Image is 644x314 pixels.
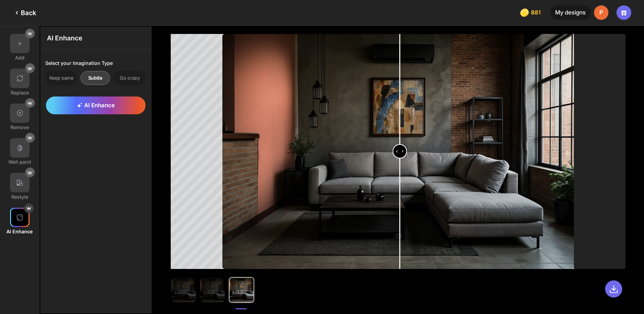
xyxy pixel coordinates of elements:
[550,5,591,20] div: My designs
[11,90,29,95] div: Replace
[11,194,28,200] div: Restyle
[8,159,31,165] div: Wall paint
[222,34,574,269] img: After image
[15,55,24,61] div: Add
[531,9,542,16] span: 881
[77,102,115,109] span: AI Enhance
[10,124,29,130] div: Remove
[113,71,146,85] div: Go crazy
[45,71,77,85] div: Keep same
[80,71,110,85] div: Subtle
[594,5,608,20] div: P
[6,229,33,234] div: AI Enhance
[45,60,146,66] div: Select your Imagination Type
[41,27,151,50] div: AI Enhance
[13,9,36,17] div: Back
